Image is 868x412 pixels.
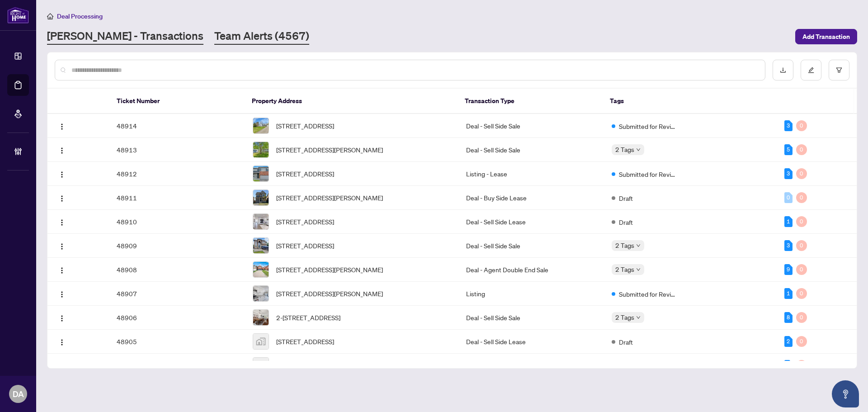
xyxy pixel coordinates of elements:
[253,358,269,373] img: thumbnail-img
[773,60,793,81] button: download
[253,334,269,349] img: thumbnail-img
[109,210,245,234] td: 48910
[55,286,69,301] button: Logo
[253,142,269,157] img: thumbnail-img
[47,28,203,45] a: [PERSON_NAME] - Transactions
[253,310,269,325] img: thumbnail-img
[245,89,458,114] th: Property Address
[253,118,269,133] img: thumbnail-img
[615,240,634,251] span: 2 Tags
[55,238,69,253] button: Logo
[459,354,604,378] td: Listing - Lease
[47,13,53,19] span: home
[636,315,641,320] span: down
[55,166,69,181] button: Logo
[801,60,821,81] button: edit
[784,264,793,275] div: 9
[784,312,793,323] div: 8
[276,289,383,298] span: [STREET_ADDRESS][PERSON_NAME]
[459,186,604,210] td: Deal - Buy Side Lease
[784,144,793,155] div: 5
[636,147,641,152] span: down
[276,241,334,251] span: [STREET_ADDRESS]
[459,306,604,330] td: Deal - Sell Side Sale
[58,171,66,178] img: Logo
[796,192,807,203] div: 0
[636,243,641,248] span: down
[58,339,66,346] img: Logo
[619,169,678,179] span: Submitted for Review
[619,337,633,347] span: Draft
[58,195,66,202] img: Logo
[109,114,245,138] td: 48914
[619,217,633,227] span: Draft
[276,360,334,370] span: [STREET_ADDRESS]
[58,315,66,322] img: Logo
[795,29,857,44] button: Add Transaction
[276,313,340,322] span: 2-[STREET_ADDRESS]
[109,186,245,210] td: 48911
[459,234,604,258] td: Deal - Sell Side Sale
[619,289,678,299] span: Submitted for Review
[276,169,334,179] span: [STREET_ADDRESS]
[253,238,269,253] img: thumbnail-img
[109,89,245,114] th: Ticket Number
[109,234,245,258] td: 48909
[276,217,334,227] span: [STREET_ADDRESS]
[109,258,245,282] td: 48908
[603,89,775,114] th: Tags
[55,118,69,133] button: Logo
[58,243,66,250] img: Logo
[619,121,678,131] span: Submitted for Review
[459,138,604,162] td: Deal - Sell Side Sale
[459,282,604,306] td: Listing
[55,358,69,373] button: Logo
[109,306,245,330] td: 48906
[615,144,634,155] span: 2 Tags
[829,60,849,81] button: filter
[459,258,604,282] td: Deal - Agent Double End Sale
[784,168,793,179] div: 3
[7,7,29,24] img: logo
[459,210,604,234] td: Deal - Sell Side Lease
[796,336,807,347] div: 0
[253,286,269,301] img: thumbnail-img
[459,114,604,138] td: Deal - Sell Side Sale
[253,190,269,205] img: thumbnail-img
[459,162,604,186] td: Listing - Lease
[109,282,245,306] td: 48907
[55,142,69,157] button: Logo
[636,267,641,272] span: down
[784,120,793,131] div: 3
[276,121,334,131] span: [STREET_ADDRESS]
[796,264,807,275] div: 0
[784,288,793,299] div: 1
[802,29,850,44] span: Add Transaction
[58,123,66,130] img: Logo
[784,240,793,251] div: 3
[276,265,383,275] span: [STREET_ADDRESS][PERSON_NAME]
[58,219,66,226] img: Logo
[459,330,604,354] td: Deal - Sell Side Lease
[58,291,66,298] img: Logo
[784,216,793,227] div: 1
[58,267,66,274] img: Logo
[253,262,269,277] img: thumbnail-img
[796,360,807,371] div: 0
[276,145,383,155] span: [STREET_ADDRESS][PERSON_NAME]
[458,89,603,114] th: Transaction Type
[780,67,786,73] span: download
[796,144,807,155] div: 0
[796,288,807,299] div: 0
[55,310,69,325] button: Logo
[58,147,66,154] img: Logo
[109,330,245,354] td: 48905
[55,262,69,277] button: Logo
[619,193,633,203] span: Draft
[615,264,634,275] span: 2 Tags
[796,216,807,227] div: 0
[109,138,245,162] td: 48913
[784,360,793,371] div: 4
[836,67,842,73] span: filter
[253,166,269,181] img: thumbnail-img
